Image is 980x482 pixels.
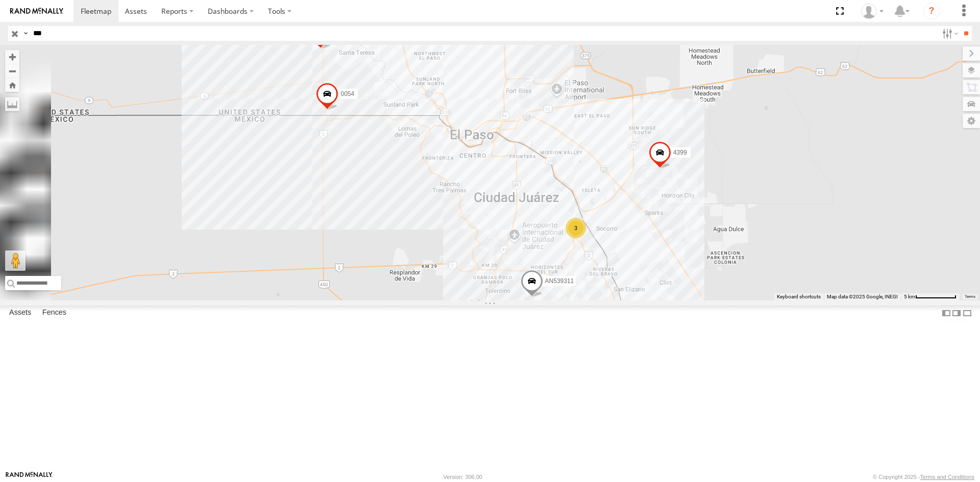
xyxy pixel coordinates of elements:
label: Dock Summary Table to the Left [941,306,951,320]
label: Search Filter Options [938,26,960,41]
div: © Copyright 2025 - [873,474,974,480]
button: Zoom Home [5,78,19,92]
span: AN539311 [545,277,574,284]
span: 0054 [340,90,354,97]
button: Zoom in [5,50,19,64]
span: 5 km [904,294,915,299]
a: Terms (opens in new tab) [965,295,975,299]
div: 3 [566,218,586,238]
label: Hide Summary Table [962,306,972,320]
a: Visit our Website [6,472,53,482]
label: Measure [5,97,19,111]
div: Andres Lujan [857,4,887,19]
label: Search Query [21,26,30,41]
label: Assets [4,306,36,320]
button: Drag Pegman onto the map to open Street View [5,250,26,271]
label: Dock Summary Table to the Right [951,306,962,320]
div: Version: 306.00 [444,474,482,480]
span: Map data ©2025 Google, INEGI [827,294,898,299]
button: Map Scale: 5 km per 77 pixels [901,293,960,300]
button: Keyboard shortcuts [777,293,821,300]
button: Zoom out [5,64,19,78]
a: Terms and Conditions [920,474,974,480]
i: ? [923,3,940,19]
img: rand-logo.svg [10,8,63,15]
label: Map Settings [963,114,980,128]
span: 4399 [673,149,687,156]
label: Fences [37,306,71,320]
